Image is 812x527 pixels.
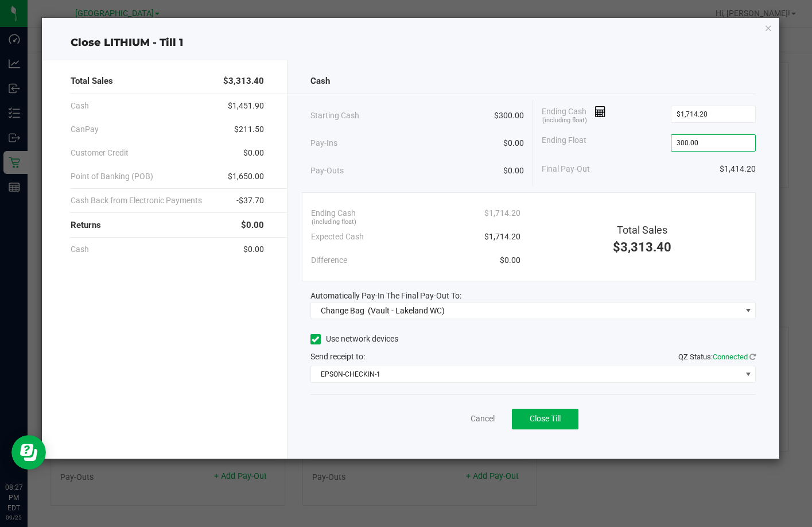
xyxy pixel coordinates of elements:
span: $1,414.20 [720,163,756,175]
span: $1,650.00 [228,170,264,183]
div: Returns [71,213,264,238]
span: (Vault - Lakeland WC) [368,306,445,315]
span: Total Sales [617,224,667,236]
span: $1,714.20 [484,231,520,243]
span: (including float) [542,116,587,126]
span: Cash [71,100,89,112]
span: Automatically Pay-In The Final Pay-Out To: [310,291,461,300]
span: Cash [71,243,89,255]
span: Ending Float [542,134,586,152]
span: (including float) [312,218,356,227]
span: Ending Cash [311,207,356,219]
span: Pay-Ins [310,137,337,149]
span: $1,451.90 [228,100,264,112]
span: CanPay [71,123,99,135]
span: EPSON-CHECKIN-1 [311,366,741,382]
span: $300.00 [494,110,524,122]
span: Final Pay-Out [542,163,590,175]
span: Ending Cash [542,106,606,123]
span: Starting Cash [310,110,359,122]
span: $0.00 [243,147,264,159]
span: QZ Status: [678,352,756,361]
span: $0.00 [241,219,264,232]
span: Expected Cash [311,231,364,243]
span: $3,313.40 [613,240,671,254]
span: Pay-Outs [310,165,344,177]
span: $0.00 [243,243,264,255]
span: Total Sales [71,75,113,88]
button: Close Till [512,409,578,429]
span: Cash Back from Electronic Payments [71,195,202,207]
span: $1,714.20 [484,207,520,219]
a: Cancel [471,413,495,425]
span: Connected [713,352,748,361]
span: Cash [310,75,330,88]
span: $0.00 [503,137,524,149]
iframe: Resource center [11,435,46,470]
span: $3,313.40 [223,75,264,88]
span: $0.00 [500,254,520,266]
span: Point of Banking (POB) [71,170,153,183]
span: Difference [311,254,347,266]
label: Use network devices [310,333,398,345]
span: Customer Credit [71,147,129,159]
span: Change Bag [321,306,364,315]
div: Close LITHIUM - Till 1 [42,35,779,51]
span: -$37.70 [236,195,264,207]
span: Close Till [530,414,561,423]
span: $0.00 [503,165,524,177]
span: $211.50 [234,123,264,135]
span: Send receipt to: [310,352,365,361]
